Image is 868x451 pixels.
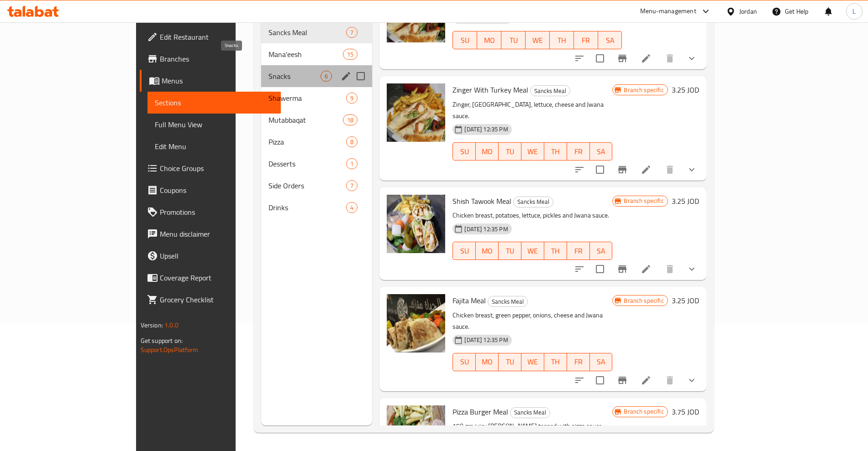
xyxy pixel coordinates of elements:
button: MO [476,142,499,161]
div: Mana'eesh15 [261,43,373,65]
img: Fajita Meal [387,294,445,353]
svg: Show Choices [686,375,697,386]
button: SU [452,142,476,161]
a: Menu disclaimer [140,223,281,245]
span: SU [457,244,472,258]
div: Sancks Meal [530,85,570,96]
button: SU [452,31,477,49]
span: Drinks [268,202,347,213]
span: 1 [347,160,357,168]
div: Menu-management [640,6,696,17]
span: Coupons [160,185,274,196]
div: items [343,114,358,125]
p: Chicken breast, potatoes, lettuce, pickles and Jwana sauce. [452,210,612,221]
span: FR [571,355,586,368]
span: SU [457,145,472,158]
span: L [852,6,856,16]
div: Mutabbaqat18 [261,109,373,131]
div: items [346,93,358,104]
a: Promotions [140,201,281,223]
a: Edit menu item [641,53,652,64]
div: items [346,158,358,169]
a: Edit Menu [147,135,281,157]
h6: 3.75 JOD [672,405,699,418]
div: items [346,180,358,191]
div: Mana'eesh [268,49,343,60]
p: Chicken breast, green pepper, onions, cheese and Jwana sauce. [452,310,612,332]
button: SA [598,31,622,49]
span: Select to update [590,371,610,390]
div: items [343,49,358,60]
img: Zinger With Turkey Meal [387,83,445,142]
span: TU [502,145,518,158]
button: FR [567,242,590,260]
button: show more [681,258,703,280]
span: Fajita Meal [452,294,486,307]
span: Select to update [590,259,610,279]
span: Pizza Burger Meal [452,405,508,419]
button: TU [499,142,521,161]
span: TU [505,34,522,47]
div: Sancks Meal [510,407,550,418]
a: Coupons [140,179,281,201]
span: 7 [347,181,357,190]
button: sort-choices [568,258,590,280]
span: Get support on: [141,335,183,347]
span: Select to update [590,160,610,179]
h6: 3.25 JOD [672,83,699,96]
button: delete [659,47,681,69]
button: FR [574,31,598,49]
button: Branch-specific-item [611,47,633,69]
span: TH [548,145,563,158]
div: Drinks4 [261,197,373,218]
div: Sancks Meal [513,197,553,207]
button: TH [544,142,567,161]
button: SA [590,242,613,260]
h6: 3.25 JOD [672,195,699,207]
div: Jordan [739,6,757,16]
span: TH [548,244,563,258]
button: show more [681,369,703,391]
button: FR [567,353,590,371]
span: 1.0.0 [165,319,179,331]
span: Sancks Meal [531,86,570,96]
span: 7 [347,28,357,37]
button: TH [544,353,567,371]
span: Shish Tawook Meal [452,194,511,208]
a: Upsell [140,245,281,267]
button: TU [499,353,521,371]
span: TH [553,34,570,47]
div: items [346,27,358,38]
span: Desserts [268,158,347,169]
span: MO [481,34,498,47]
span: 15 [343,50,357,59]
div: items [346,202,358,213]
p: Zinger, [GEOGRAPHIC_DATA], lettuce, cheese and Jwana sauce. [452,99,612,122]
button: sort-choices [568,47,590,69]
button: delete [659,369,681,391]
button: WE [521,142,544,161]
span: TH [548,355,563,368]
span: 9 [347,94,357,103]
span: Sancks Meal [514,197,553,207]
button: WE [521,353,544,371]
span: SU [457,34,473,47]
span: MO [479,145,495,158]
span: 18 [343,116,357,124]
span: Branch specific [620,296,667,305]
span: MO [479,355,495,368]
span: WE [525,145,541,158]
button: SU [452,353,476,371]
span: Promotions [160,207,274,218]
button: delete [659,258,681,280]
a: Edit menu item [641,164,652,175]
div: Snacks6edit [261,65,373,87]
span: [DATE] 12:35 PM [461,336,511,344]
span: SA [594,355,609,368]
a: Edit menu item [641,264,652,275]
nav: Menu sections [261,18,373,222]
span: [DATE] 12:35 PM [461,225,511,233]
span: Branch specific [620,407,667,416]
button: show more [681,159,703,181]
